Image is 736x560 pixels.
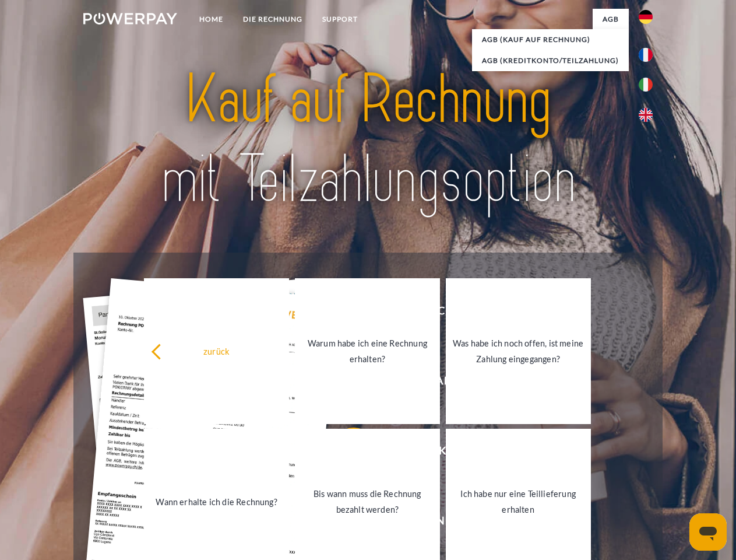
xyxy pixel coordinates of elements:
a: Was habe ich noch offen, ist meine Zahlung eingegangen? [446,278,591,424]
img: title-powerpay_de.svg [111,56,625,223]
div: zurück [151,343,282,359]
div: Ich habe nur eine Teillieferung erhalten [453,486,584,517]
a: DIE RECHNUNG [233,9,312,30]
img: de [639,10,653,24]
img: it [639,78,653,92]
div: Wann erhalte ich die Rechnung? [151,494,282,509]
img: logo-powerpay-white.svg [83,13,177,24]
a: agb [593,9,629,30]
div: Bis wann muss die Rechnung bezahlt werden? [302,486,433,517]
div: Was habe ich noch offen, ist meine Zahlung eingegangen? [453,335,584,367]
div: Warum habe ich eine Rechnung erhalten? [302,335,433,367]
iframe: Schaltfläche zum Öffnen des Messaging-Fensters [689,513,727,551]
img: en [639,108,653,122]
a: AGB (Kreditkonto/Teilzahlung) [472,50,629,71]
a: SUPPORT [312,9,368,30]
a: Home [189,9,233,30]
a: AGB (Kauf auf Rechnung) [472,29,629,50]
img: fr [639,48,653,62]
